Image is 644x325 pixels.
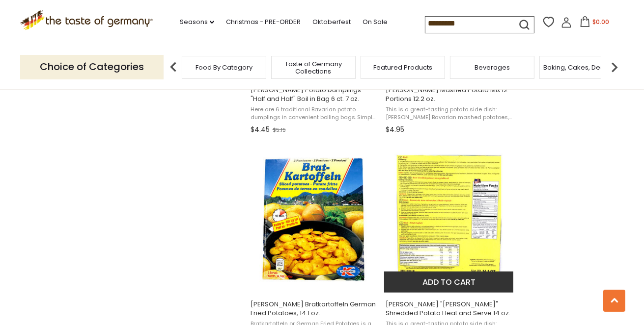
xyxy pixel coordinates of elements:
a: Featured Products [373,64,432,71]
p: Choice of Categories [20,55,164,79]
span: [PERSON_NAME] Bratkartoffeln German Fried Potatoes, 14.1 oz. [251,300,378,318]
img: previous arrow [164,57,183,77]
span: $5.15 [273,126,286,134]
a: Food By Category [196,64,252,71]
a: Beverages [475,64,510,71]
a: Oktoberfest [312,17,351,27]
a: Christmas - PRE-ORDER [226,17,301,27]
span: $4.45 [251,125,270,135]
img: next arrow [605,57,624,77]
a: Baking, Cakes, Desserts [544,64,620,71]
span: $0.00 [592,18,609,26]
span: [PERSON_NAME] Potato Dumplings "Half and Half" Boil in Bag 6 ct. 7 oz. [251,86,378,103]
span: This is a great-tasting potato side dish: [PERSON_NAME] Bavarian mashed potatoes, conveniently pa... [386,106,513,121]
span: [PERSON_NAME] "[PERSON_NAME]" Shredded Potato Heat and Serve 14 oz. [386,300,513,318]
button: Add to cart [384,272,513,293]
a: Seasons [180,17,214,27]
span: $4.95 [386,125,404,135]
button: $0.00 [574,16,616,31]
a: On Sale [363,17,388,27]
span: [PERSON_NAME] Mashed Potato Mix 12 Portions 12.2 oz. [386,86,513,103]
a: Taste of Germany Collections [274,60,353,75]
span: Here are 6 traditional Bavarian potato dumplings in convenient boiling bags. Simply drop the dump... [251,106,378,121]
